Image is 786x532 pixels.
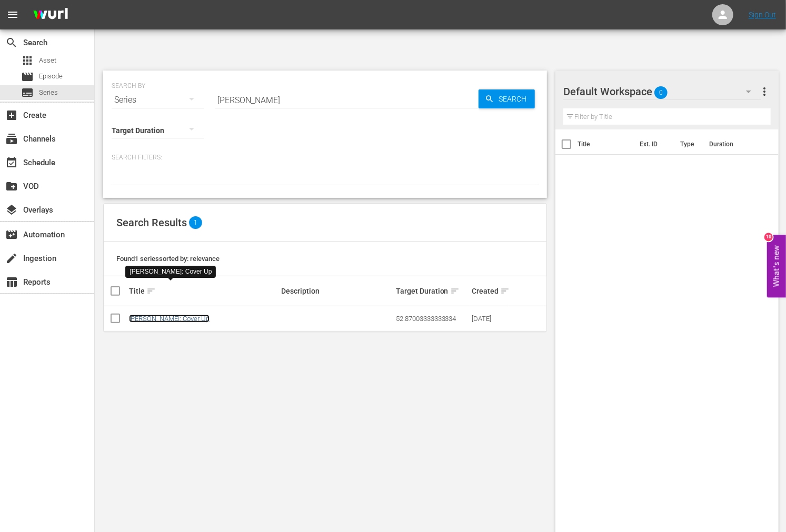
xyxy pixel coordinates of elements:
[112,85,204,115] div: Series
[116,216,187,229] span: Search Results
[749,11,776,19] a: Sign Out
[21,86,34,99] span: Series
[500,286,510,296] span: sort
[5,180,18,193] span: VOD
[5,156,18,169] span: Schedule
[129,315,210,323] a: [PERSON_NAME]: Cover Up
[116,255,220,263] span: Found 1 series sorted by: relevance
[764,233,773,241] div: 10
[5,252,18,265] span: Ingestion
[5,109,18,122] span: Create
[633,129,674,159] th: Ext. ID
[6,8,19,21] span: menu
[758,85,771,98] span: more_vert
[654,82,668,104] span: 0
[282,287,393,295] div: Description
[472,315,506,323] div: [DATE]
[130,267,212,276] div: [PERSON_NAME]: Cover Up
[5,276,18,288] span: Reports
[146,286,156,296] span: sort
[703,129,766,159] th: Duration
[5,133,18,145] span: Channels
[21,54,34,67] span: Asset
[112,153,539,162] p: Search Filters:
[25,3,76,27] img: ans4CAIJ8jUAAAAAAAAAAAAAAAAAAAAAAAAgQb4GAAAAAAAAAAAAAAAAAAAAAAAAJMjXAAAAAAAAAAAAAAAAAAAAAAAAgAT5G...
[479,89,535,108] button: Search
[189,216,202,229] span: 1
[396,315,469,323] div: 52.87003333333334
[563,77,761,106] div: Default Workspace
[494,89,535,108] span: Search
[758,79,771,104] button: more_vert
[767,235,786,297] button: Open Feedback Widget
[129,285,278,297] div: Title
[674,129,703,159] th: Type
[472,285,506,297] div: Created
[396,285,469,297] div: Target Duration
[39,71,63,82] span: Episode
[578,129,633,159] th: Title
[39,87,58,98] span: Series
[450,286,460,296] span: sort
[21,71,34,83] span: Episode
[5,228,18,241] span: Automation
[39,55,56,66] span: Asset
[5,36,18,49] span: Search
[5,204,18,216] span: Overlays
